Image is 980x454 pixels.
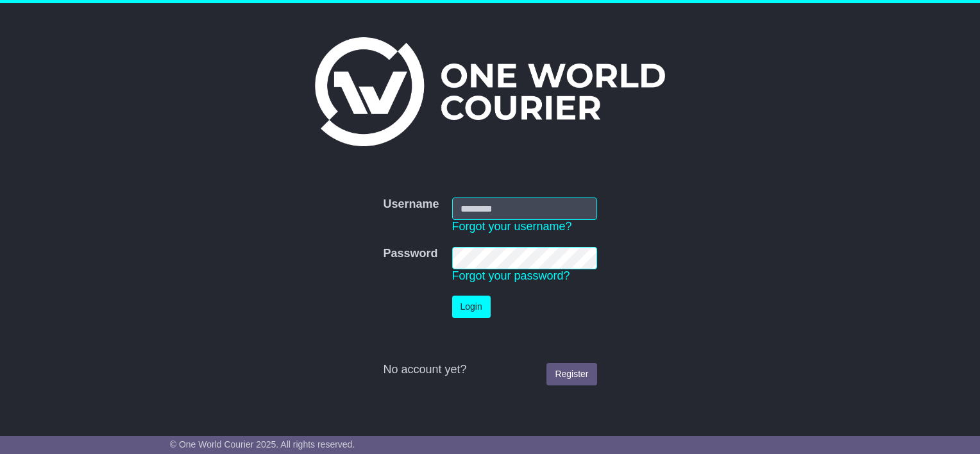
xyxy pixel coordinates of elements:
[546,363,596,385] a: Register
[452,269,570,282] a: Forgot your password?
[452,220,572,233] a: Forgot your username?
[383,198,439,212] label: Username
[170,439,355,450] span: © One World Courier 2025. All rights reserved.
[383,247,437,261] label: Password
[452,296,491,318] button: Login
[315,37,665,146] img: One World
[383,363,596,377] div: No account yet?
